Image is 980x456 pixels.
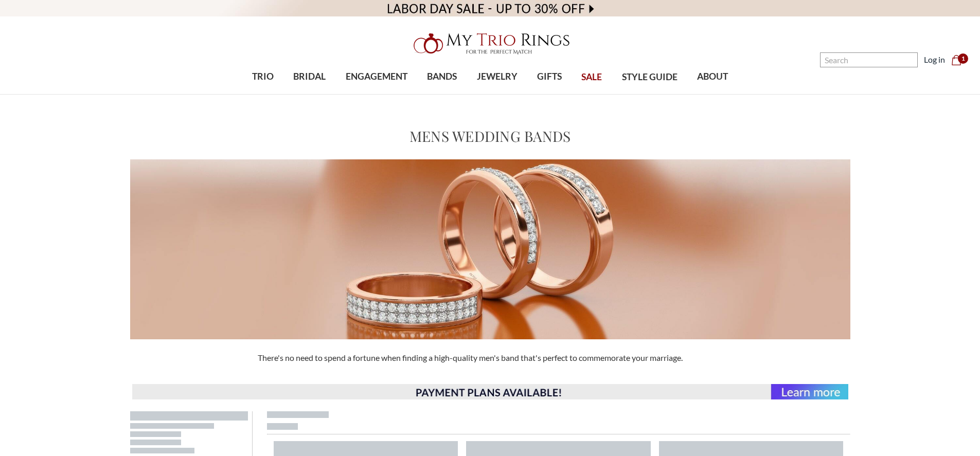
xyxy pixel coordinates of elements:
[409,125,571,147] h1: Mens Wedding Bands
[283,60,335,94] a: BRIDAL
[492,94,502,95] button: submenu toggle
[581,70,602,84] span: SALE
[707,94,718,95] button: submenu toggle
[346,70,407,83] span: ENGAGEMENT
[544,94,555,95] button: submenu toggle
[477,70,518,83] span: JEWELRY
[336,60,417,94] a: ENGAGEMENT
[258,94,268,95] button: submenu toggle
[687,60,738,94] a: ABOUT
[371,94,382,95] button: submenu toggle
[252,352,729,364] div: There's no need to spend a fortune when finding a high-quality men's band that's perfect to comme...
[408,27,573,60] img: My Trio Rings
[527,60,572,94] a: GIFTS
[951,55,961,65] svg: cart.cart_preview
[252,70,274,83] span: TRIO
[437,94,447,95] button: submenu toggle
[242,60,283,94] a: TRIO
[305,94,315,95] button: submenu toggle
[622,70,678,84] span: STYLE GUIDE
[417,60,467,94] a: BANDS
[537,70,562,83] span: GIFTS
[820,52,918,67] input: Search
[467,60,527,94] a: JEWELRY
[284,27,696,60] a: My Trio Rings
[697,70,728,83] span: ABOUT
[572,61,612,94] a: SALE
[427,70,457,83] span: BANDS
[924,53,945,66] a: Log in
[293,70,326,83] span: BRIDAL
[951,53,968,66] a: Cart with 0 items
[958,53,968,64] span: 1
[612,61,687,94] a: STYLE GUIDE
